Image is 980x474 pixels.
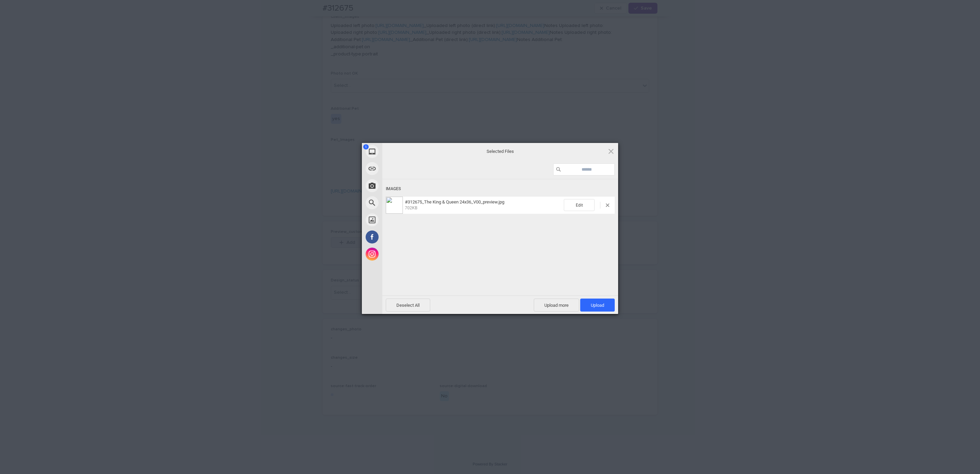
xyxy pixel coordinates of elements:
div: Instagram [362,246,444,263]
div: Unsplash [362,211,444,228]
span: Click here or hit ESC to close picker [607,147,615,155]
div: Images [386,183,615,195]
span: Upload [591,303,604,308]
div: Web Search [362,194,444,211]
div: My Device [362,143,444,160]
div: Facebook [362,228,444,246]
span: Upload [580,299,615,312]
div: Link (URL) [362,160,444,177]
span: #312675_The King & Queen 24x36_V00_preview.jpg [405,199,504,205]
span: Selected Files [432,148,569,155]
span: 702KB [405,206,417,210]
span: #312675_The King & Queen 24x36_V00_preview.jpg [403,199,564,211]
span: Edit [564,199,595,211]
span: Deselect All [386,299,430,312]
span: 1 [363,144,369,149]
img: 65c9b101-e67a-4000-b11d-55d4e49e8d79 [386,197,403,214]
span: Upload more [534,299,579,312]
div: Take Photo [362,177,444,194]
